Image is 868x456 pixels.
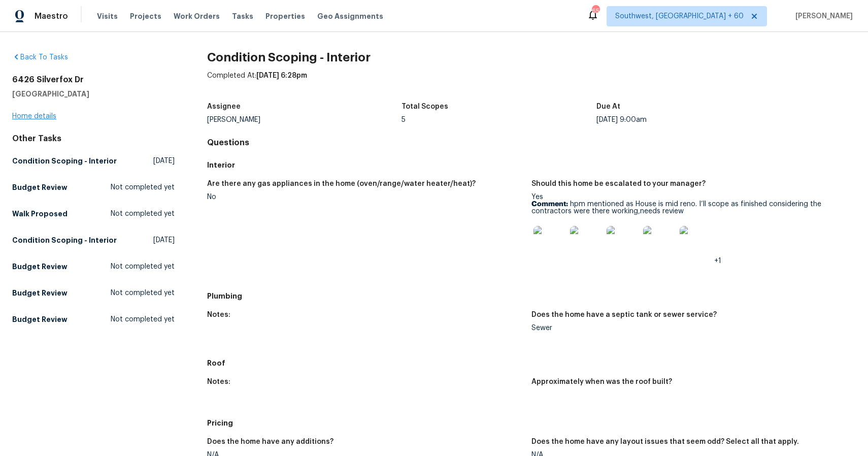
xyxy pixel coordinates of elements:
[207,358,856,368] h5: Roof
[207,138,856,148] h4: Questions
[153,235,175,245] span: [DATE]
[207,418,856,428] h5: Pricing
[153,156,175,166] span: [DATE]
[12,288,68,298] h5: Budget Review
[596,103,620,110] h5: Due At
[111,288,175,298] span: Not completed yet
[12,113,56,120] a: Home details
[12,75,175,85] h2: 6426 Silverfox Dr
[12,156,117,166] h5: Condition Scoping - Interior
[615,11,744,21] span: Southwest, [GEOGRAPHIC_DATA] + 60
[256,72,307,79] span: [DATE] 6:28pm
[12,89,175,99] h5: [GEOGRAPHIC_DATA]
[531,180,706,187] h5: Should this home be escalated to your manager?
[402,103,448,110] h5: Total Scopes
[111,209,175,219] span: Not completed yet
[265,11,305,21] span: Properties
[130,11,161,21] span: Projects
[12,182,68,192] h5: Budget Review
[596,116,791,123] div: [DATE] 9:00am
[531,378,672,385] h5: Approximately when was the roof built?
[12,262,68,272] h5: Budget Review
[207,193,523,201] div: No
[232,13,253,20] span: Tasks
[207,116,402,123] div: [PERSON_NAME]
[111,314,175,324] span: Not completed yet
[111,262,175,272] span: Not completed yet
[207,71,856,97] div: Completed At:
[207,311,230,318] h5: Notes:
[714,257,721,265] span: +1
[12,314,68,324] h5: Budget Review
[531,438,799,445] h5: Does the home have any layout issues that seem odd? Select all that apply.
[12,152,175,170] a: Condition Scoping - Interior[DATE]
[12,209,68,219] h5: Walk Proposed
[12,54,68,61] a: Back To Tasks
[791,11,853,21] span: [PERSON_NAME]
[35,11,68,21] span: Maestro
[207,438,333,445] h5: Does the home have any additions?
[531,311,717,318] h5: Does the home have a septic tank or sewer service?
[207,103,241,110] h5: Assignee
[207,52,856,62] h2: Condition Scoping - Interior
[12,235,117,245] h5: Condition Scoping - Interior
[531,324,848,332] div: Sewer
[207,378,230,385] h5: Notes:
[317,11,383,21] span: Geo Assignments
[174,11,220,21] span: Work Orders
[531,201,568,208] b: Comment:
[531,193,848,265] div: Yes
[531,201,848,215] p: hpm mentioned as House is mid reno. I’ll scope as finished considering the contractors were there...
[207,180,476,187] h5: Are there any gas appliances in the home (oven/range/water heater/heat)?
[207,160,856,170] h5: Interior
[12,231,175,249] a: Condition Scoping - Interior[DATE]
[12,134,175,144] div: Other Tasks
[111,182,175,192] span: Not completed yet
[97,11,118,21] span: Visits
[207,291,856,301] h5: Plumbing
[592,6,599,16] div: 650
[402,116,596,123] div: 5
